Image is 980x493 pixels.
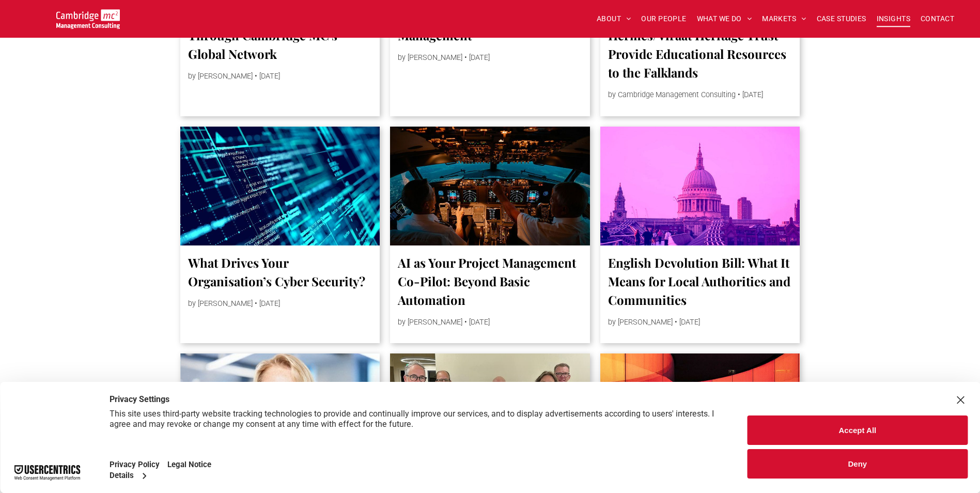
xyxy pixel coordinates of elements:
img: Go to Homepage [56,9,120,29]
span: [DATE] [259,72,280,81]
span: [DATE] [469,53,490,62]
a: CONTACT [915,11,959,27]
a: AI as Your Project Management Co-Pilot: Beyond Basic Automation [398,253,582,309]
span: [DATE] [259,299,280,308]
a: A woman with long blonde hair is smiling at the camera. She is wearing a black top and a silver n... [180,353,380,472]
a: Cambridge MC Falklands team standing with Polly Marsh, CEO of the Ulysses Trust, holding a cheque... [390,353,590,472]
span: by [PERSON_NAME] [398,53,462,62]
span: by [PERSON_NAME] [188,299,253,308]
a: CASE STUDIES [812,11,872,27]
a: MARKETS [757,11,811,27]
a: Long curving glass walkway looking out on a city. Image has a deep red tint and high contrast, di... [600,353,800,472]
span: by [PERSON_NAME] [608,318,673,327]
a: What Drives Your Organisation’s Cyber Security? [188,253,372,290]
span: [DATE] [679,318,700,327]
a: INSIGHTS [872,11,915,27]
span: • [464,53,467,62]
span: • [255,72,257,81]
a: Your Business Transformed | Cambridge Management Consulting [56,11,120,22]
a: St Pauls Cathedral, digital transformation [600,127,800,245]
span: by Cambridge Management Consulting [608,90,736,99]
span: [DATE] [469,318,490,327]
span: by [PERSON_NAME] [398,318,462,327]
a: ABOUT [592,11,636,27]
span: by [PERSON_NAME] [188,72,253,81]
span: • [738,90,740,99]
span: • [675,318,677,327]
span: • [255,299,257,308]
a: WHAT WE DO [692,11,757,27]
a: AI co-pilot, digital infrastructure [390,127,590,245]
a: A modern office building on a wireframe floor with lava raining from the sky in the background, P... [180,127,380,245]
a: English Devolution Bill: What It Means for Local Authorities and Communities [608,253,792,309]
a: OUR PEOPLE [636,11,691,27]
span: [DATE] [742,90,763,99]
span: • [464,318,467,327]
